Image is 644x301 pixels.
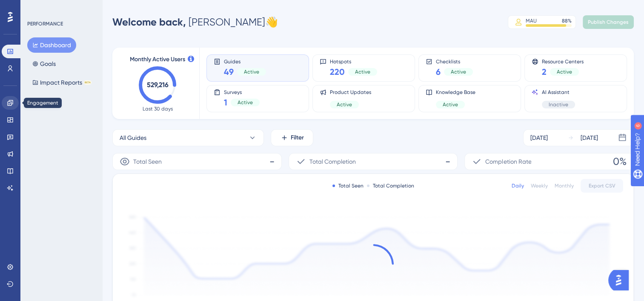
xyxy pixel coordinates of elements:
[337,101,352,108] span: Active
[555,182,574,189] div: Monthly
[608,267,634,293] iframe: UserGuiding AI Assistant Launcher
[224,97,227,108] span: 1
[130,54,185,65] span: Monthly Active Users
[271,129,313,146] button: Filter
[244,68,259,75] span: Active
[355,68,370,75] span: Active
[330,66,345,78] span: 220
[291,133,304,143] span: Filter
[526,17,537,24] div: MAU
[133,156,162,167] span: Total Seen
[27,37,76,53] button: Dashboard
[112,16,186,28] span: Welcome back,
[59,4,62,11] div: 6
[443,101,458,108] span: Active
[549,101,568,108] span: Inactive
[269,155,275,168] span: -
[112,15,278,29] div: [PERSON_NAME] 👋
[120,133,146,143] span: All Guides
[613,155,627,168] span: 0%
[542,66,547,78] span: 2
[542,58,584,64] span: Resource Centers
[436,66,441,78] span: 6
[238,99,253,106] span: Active
[332,182,364,189] div: Total Seen
[451,68,466,75] span: Active
[589,182,615,189] span: Export CSV
[531,182,548,189] div: Weekly
[20,2,53,12] span: Need Help?
[588,19,629,26] span: Publish Changes
[542,89,575,96] span: AI Assistant
[581,179,623,193] button: Export CSV
[27,75,97,90] button: Impact ReportsBETA
[562,17,572,24] div: 88 %
[557,68,572,75] span: Active
[445,155,450,168] span: -
[143,105,173,112] span: Last 30 days
[330,58,377,64] span: Hotspots
[224,58,266,64] span: Guides
[27,56,61,71] button: Goals
[330,89,371,96] span: Product Updates
[583,15,634,29] button: Publish Changes
[530,133,548,143] div: [DATE]
[224,66,234,78] span: 49
[485,156,531,167] span: Completion Rate
[309,156,356,167] span: Total Completion
[367,182,414,189] div: Total Completion
[27,20,63,27] div: PERFORMANCE
[436,58,473,64] span: Checklists
[147,81,169,89] text: 529,216
[436,89,475,96] span: Knowledge Base
[112,129,264,146] button: All Guides
[581,133,598,143] div: [DATE]
[84,80,92,85] div: BETA
[224,89,260,95] span: Surveys
[512,182,524,189] div: Daily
